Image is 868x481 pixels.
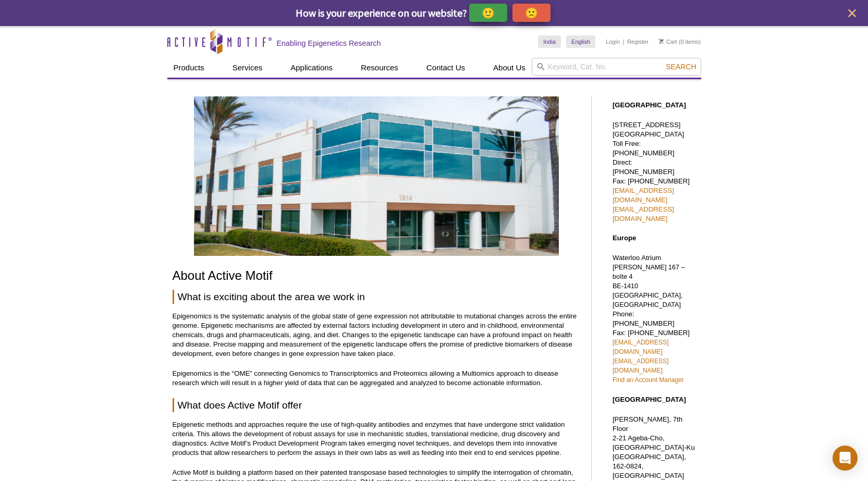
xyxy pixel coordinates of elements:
input: Keyword, Cat. No. [532,58,701,76]
p: Epigenomics is the systematic analysis of the global state of gene expression not attributable to... [173,312,581,359]
a: Resources [354,58,405,78]
strong: [GEOGRAPHIC_DATA] [613,396,686,403]
strong: [GEOGRAPHIC_DATA] [613,101,686,109]
strong: Europe [613,234,636,242]
h1: About Active Motif [173,269,581,284]
a: [EMAIL_ADDRESS][DOMAIN_NAME] [613,357,668,374]
a: Login [606,38,620,45]
a: Find an Account Manager [613,376,684,384]
p: Epigenetic methods and approaches require the use of high-quality antibodies and enzymes that hav... [173,420,581,458]
button: Search [663,62,699,71]
p: 🙂 [482,6,495,19]
p: [STREET_ADDRESS] [GEOGRAPHIC_DATA] Toll Free: [PHONE_NUMBER] Direct: [PHONE_NUMBER] Fax: [PHONE_N... [613,120,696,224]
p: Waterloo Atrium Phone: [PHONE_NUMBER] Fax: [PHONE_NUMBER] [613,253,696,385]
a: About Us [487,58,532,78]
img: Your Cart [659,39,664,44]
span: [PERSON_NAME] 167 – boîte 4 BE-1410 [GEOGRAPHIC_DATA], [GEOGRAPHIC_DATA] [613,264,685,309]
a: [EMAIL_ADDRESS][DOMAIN_NAME] [613,205,674,223]
a: [EMAIL_ADDRESS][DOMAIN_NAME] [613,187,674,204]
a: Contact Us [420,58,471,78]
a: Cart [659,38,677,45]
a: English [566,35,595,48]
h2: Enabling Epigenetics Research [277,39,381,48]
div: Open Intercom Messenger [833,446,858,471]
a: India [538,35,561,48]
a: Register [627,38,649,45]
p: Epigenomics is the “OME” connecting Genomics to Transcriptomics and Proteomics allowing a Multiom... [173,369,581,388]
li: | [623,35,625,48]
h2: What does Active Motif offer [173,398,581,412]
span: Search [666,63,696,71]
a: [EMAIL_ADDRESS][DOMAIN_NAME] [613,339,668,355]
p: 🙁 [525,6,538,19]
a: Services [226,58,269,78]
a: Applications [284,58,339,78]
a: Products [167,58,211,78]
h2: What is exciting about the area we work in [173,290,581,304]
button: close [846,7,859,20]
span: How is your experience on our website? [296,6,467,19]
li: (0 items) [659,35,701,48]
